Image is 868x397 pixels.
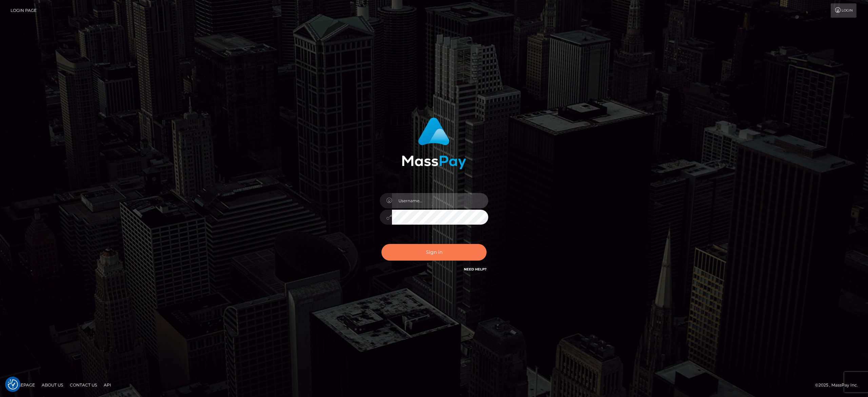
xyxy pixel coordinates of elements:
a: Need Help? [464,267,487,271]
img: MassPay Login [402,117,466,169]
a: About Us [39,380,66,390]
a: Homepage [7,380,38,390]
a: Login Page [11,3,37,18]
a: API [101,380,114,390]
button: Sign in [381,244,487,261]
div: © 2025 , MassPay Inc. [815,381,863,389]
button: Consent Preferences [8,379,18,390]
a: Contact Us [67,380,100,390]
a: Login [831,3,856,18]
img: Revisit consent button [8,379,18,390]
input: Username... [392,193,488,208]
